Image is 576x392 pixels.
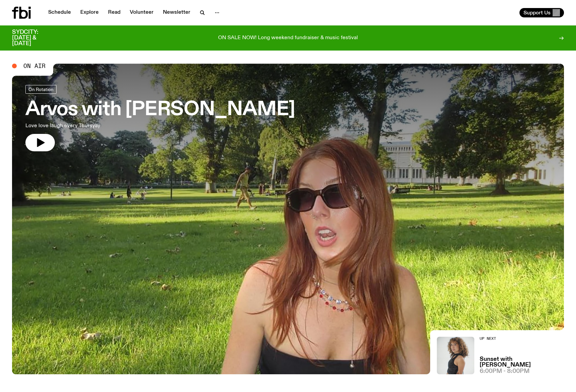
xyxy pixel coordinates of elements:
[437,337,474,374] img: Tangela looks past her left shoulder into the camera with an inquisitive look. She is wearing a s...
[159,8,194,17] a: Newsletter
[12,64,564,374] a: Lizzie Bowles is sitting in a bright green field of grass, with dark sunglasses and a black top. ...
[25,122,197,130] p: Love love laugh every Thursyay
[12,29,55,47] h3: SYDCITY: [DATE] & [DATE]
[480,357,564,368] a: Sunset with [PERSON_NAME]
[76,8,103,17] a: Explore
[25,100,295,119] h3: Arvos with [PERSON_NAME]
[28,87,54,92] span: On Rotation
[25,85,295,151] a: Arvos with [PERSON_NAME]Love love laugh every Thursyay
[480,369,530,374] span: 6:00pm - 8:00pm
[480,337,564,340] h2: Up Next
[523,10,551,16] span: Support Us
[218,35,358,41] p: ON SALE NOW! Long weekend fundraiser & music festival
[23,63,45,69] span: On Air
[25,85,57,94] a: On Rotation
[126,8,158,17] a: Volunteer
[519,8,564,17] button: Support Us
[44,8,75,17] a: Schedule
[104,8,124,17] a: Read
